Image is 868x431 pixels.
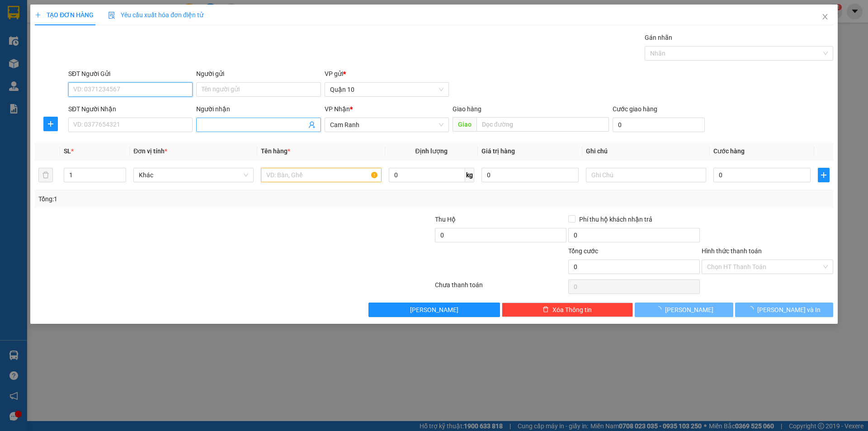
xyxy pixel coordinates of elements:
span: plus [44,120,57,128]
span: Khác [139,168,248,182]
span: user-add [308,121,316,128]
li: (c) 2017 [76,43,124,54]
span: Đơn vị tính [133,147,167,155]
div: SĐT Người Gửi [68,69,193,79]
div: VP gửi [325,69,449,79]
span: Giao [453,117,476,132]
span: Tên hàng [261,147,290,155]
button: plus [43,117,58,131]
img: logo.jpg [98,11,120,33]
b: [DOMAIN_NAME] [76,34,124,42]
span: delete [542,306,549,313]
div: Chưa thanh toán [434,280,567,296]
th: Ghi chú [582,142,710,160]
span: Quận 10 [330,83,443,96]
label: Hình thức thanh toán [702,247,762,255]
span: SL [64,147,71,155]
input: Ghi Chú [586,168,706,182]
div: Người gửi [196,69,321,79]
div: Người nhận [196,104,321,114]
button: Close [812,5,838,30]
span: VP Nhận [325,105,350,113]
span: Cam Ranh [330,118,443,132]
span: loading [747,306,757,313]
span: Cước hàng [713,147,745,155]
span: Thu Hộ [435,216,456,223]
label: Cước giao hàng [613,105,657,113]
button: deleteXóa Thông tin [502,303,633,317]
button: plus [818,168,830,182]
span: Yêu cầu xuất hóa đơn điện tử [108,11,203,19]
span: kg [465,168,474,182]
label: Gán nhãn [645,34,672,41]
span: Xóa Thông tin [552,305,592,315]
span: loading [655,306,665,313]
button: delete [38,168,53,182]
button: [PERSON_NAME] [368,303,500,317]
span: plus [818,171,829,179]
button: [PERSON_NAME] và In [735,303,833,317]
span: Giao hàng [453,105,481,113]
span: [PERSON_NAME] [665,305,713,315]
b: Gửi khách hàng [56,13,90,56]
span: close [821,13,829,20]
input: Dọc đường [476,117,609,132]
div: SĐT Người Nhận [68,104,193,114]
span: TẠO ĐƠN HÀNG [35,11,94,19]
input: Cước giao hàng [613,118,705,132]
span: Tổng cước [568,247,598,255]
input: VD: Bàn, Ghế [261,168,381,182]
span: [PERSON_NAME] [410,305,458,315]
b: Hòa [GEOGRAPHIC_DATA] [11,58,46,117]
span: plus [35,12,41,18]
img: icon [108,12,115,19]
span: [PERSON_NAME] và In [757,305,821,315]
span: Định lượng [415,147,448,155]
span: Phí thu hộ khách nhận trả [576,214,656,224]
button: [PERSON_NAME] [635,303,733,317]
input: 0 [481,168,579,182]
div: Tổng: 1 [38,194,335,204]
span: Giá trị hàng [481,147,515,155]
